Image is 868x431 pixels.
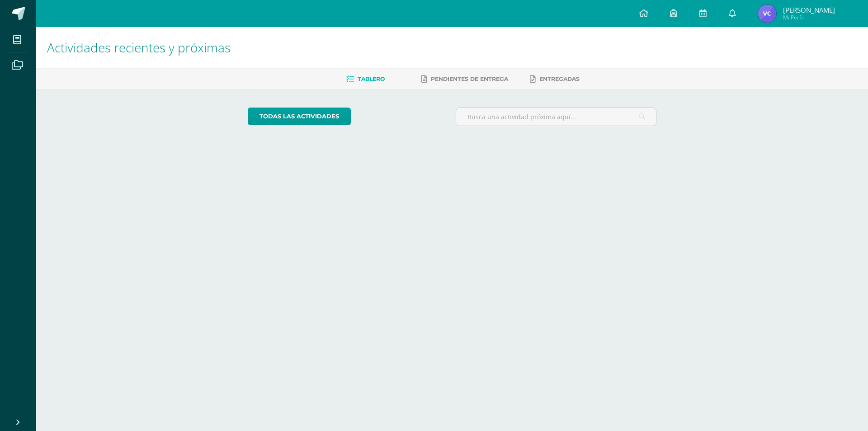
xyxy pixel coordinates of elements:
[530,72,580,86] a: Entregadas
[758,5,776,23] img: 9f5f6801ac39d12ffcefb97ee954fa8c.png
[539,75,580,82] span: Entregadas
[431,75,508,82] span: Pendientes de entrega
[248,108,351,125] a: todas las Actividades
[346,72,385,86] a: Tablero
[783,14,835,21] span: Mi Perfil
[47,39,231,56] span: Actividades recientes y próximas
[783,5,835,14] span: [PERSON_NAME]
[421,72,508,86] a: Pendientes de entrega
[456,108,656,126] input: Busca una actividad próxima aquí...
[358,75,385,82] span: Tablero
